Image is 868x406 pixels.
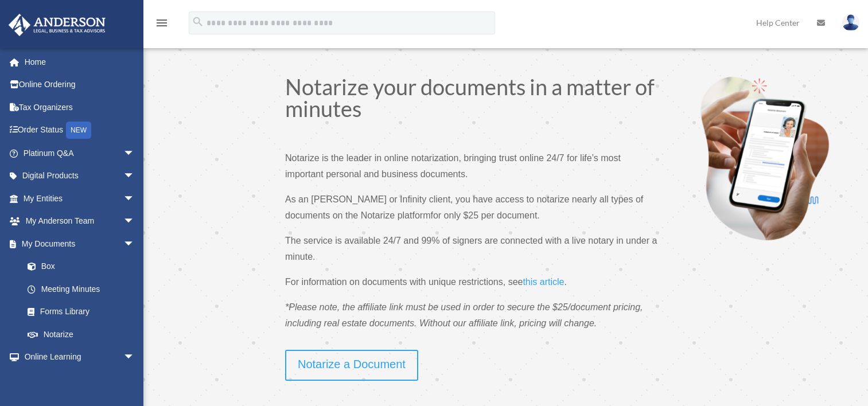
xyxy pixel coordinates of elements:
[285,153,621,179] span: Notarize is the leader in online notarization, bringing trust online 24/7 for life’s most importa...
[123,210,146,233] span: arrow_drop_down
[16,323,146,346] a: Notarize
[8,187,152,210] a: My Entitiesarrow_drop_down
[696,76,833,241] img: Notarize-hero
[123,346,146,369] span: arrow_drop_down
[8,346,152,369] a: Online Learningarrow_drop_down
[8,119,152,142] a: Order StatusNEW
[523,277,564,292] a: this article
[16,278,152,300] a: Meeting Minutes
[8,142,152,165] a: Platinum Q&Aarrow_drop_down
[123,165,146,188] span: arrow_drop_down
[285,302,643,328] span: *Please note, the affiliate link must be used in order to secure the $25/document pricing, includ...
[155,16,169,30] i: menu
[192,15,204,28] i: search
[8,165,152,188] a: Digital Productsarrow_drop_down
[842,14,859,31] img: User Pic
[8,96,152,119] a: Tax Organizers
[8,210,152,233] a: My Anderson Teamarrow_drop_down
[16,300,152,323] a: Forms Library
[123,232,146,256] span: arrow_drop_down
[123,142,146,165] span: arrow_drop_down
[285,277,523,287] span: For information on documents with unique restrictions, see
[5,14,109,36] img: Anderson Advisors Platinum Portal
[8,50,152,73] a: Home
[66,122,91,139] div: NEW
[523,277,564,287] span: this article
[430,210,539,220] span: for only $25 per document.
[8,73,152,96] a: Online Ordering
[285,350,418,381] a: Notarize a Document
[123,187,146,210] span: arrow_drop_down
[16,255,152,278] a: Box
[285,194,643,220] span: As an [PERSON_NAME] or Infinity client, you have access to notarize nearly all types of documents...
[564,277,566,287] span: .
[285,236,657,261] span: The service is available 24/7 and 99% of signers are connected with a live notary in under a minute.
[285,76,660,125] h1: Notarize your documents in a matter of minutes
[8,232,152,255] a: My Documentsarrow_drop_down
[155,20,169,30] a: menu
